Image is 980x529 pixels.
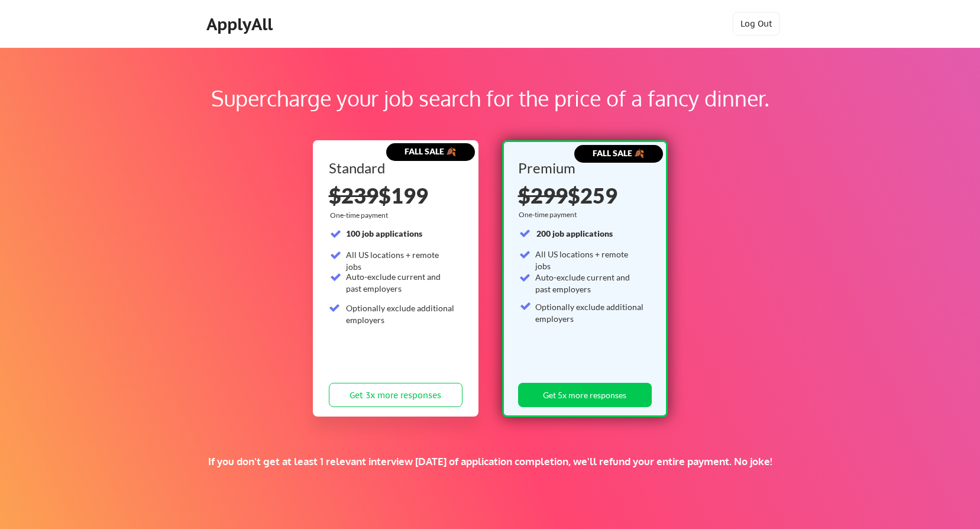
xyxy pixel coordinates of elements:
[346,271,455,294] div: Auto-exclude current and past employers
[518,161,648,175] div: Premium
[519,210,580,220] div: One-time payment
[346,228,422,238] strong: 100 job applications
[536,228,613,238] strong: 200 job applications
[330,211,392,220] div: One-time payment
[733,12,780,36] button: Log Out
[346,302,455,325] div: Optionally exclude additional employers
[329,161,458,175] div: Standard
[205,455,775,468] div: If you don't get at least 1 relevant interview [DATE] of application completion, we'll refund you...
[535,272,645,295] div: Auto-exclude current and past employers
[346,249,455,272] div: All US locations + remote jobs
[518,383,652,407] button: Get 5x more responses
[405,146,456,156] strong: FALL SALE 🍂
[535,249,645,272] div: All US locations + remote jobs
[329,383,462,407] button: Get 3x more responses
[593,148,644,158] strong: FALL SALE 🍂
[206,14,276,34] div: ApplyAll
[76,82,904,114] div: Supercharge your job search for the price of a fancy dinner.
[329,185,462,206] div: $199
[535,301,645,324] div: Optionally exclude additional employers
[329,182,379,208] s: $239
[518,185,648,206] div: $259
[518,182,568,208] s: $299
